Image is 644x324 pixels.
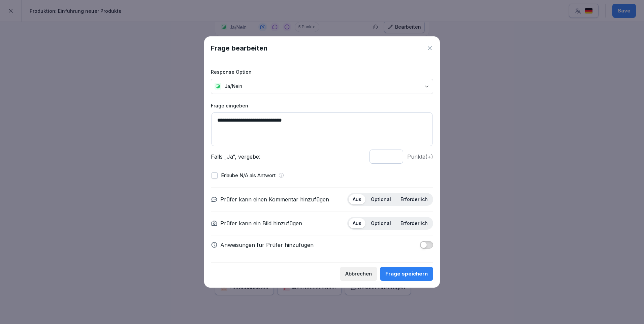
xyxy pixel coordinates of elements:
[220,241,314,249] p: Anweisungen für Prüfer hinzufügen
[345,270,372,278] div: Abbrechen
[400,220,428,226] p: Erforderlich
[220,219,302,227] p: Prüfer kann ein Bild hinzufügen
[380,267,433,281] button: Frage speichern
[385,270,428,278] div: Frage speichern
[211,153,365,161] p: Falls „Ja“, vergebe:
[211,43,267,53] h1: Frage bearbeiten
[353,220,361,226] p: Aus
[220,195,329,203] p: Prüfer kann einen Kommentar hinzufügen
[221,172,276,180] p: Erlaube N/A als Antwort
[211,102,433,109] label: Frage eingeben
[211,68,433,75] label: Response Option
[371,220,391,226] p: Optional
[371,196,391,202] p: Optional
[400,196,428,202] p: Erforderlich
[353,196,361,202] p: Aus
[340,267,377,281] button: Abbrechen
[407,153,433,161] p: Punkte (+)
